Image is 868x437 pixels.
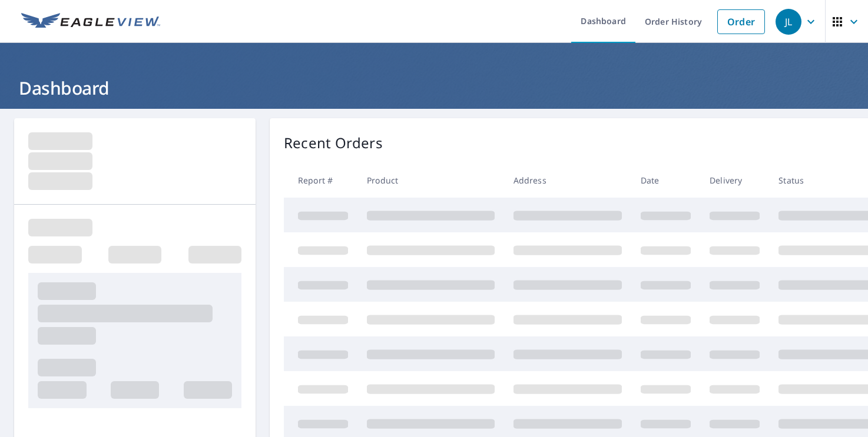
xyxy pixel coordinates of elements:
[776,9,801,35] div: JL
[284,132,383,154] p: Recent Orders
[631,163,700,198] th: Date
[14,76,854,100] h1: Dashboard
[700,163,769,198] th: Delivery
[357,163,504,198] th: Product
[504,163,631,198] th: Address
[284,163,357,198] th: Report #
[21,13,160,31] img: EV Logo
[717,9,765,34] a: Order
